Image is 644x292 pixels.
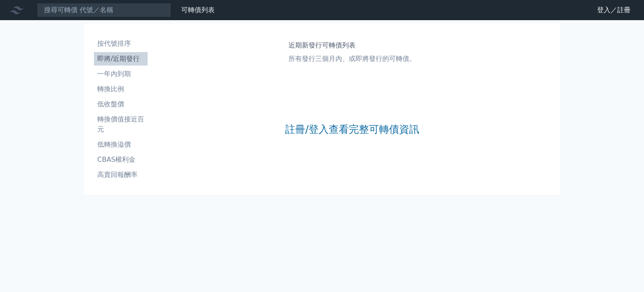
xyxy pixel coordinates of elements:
li: CBAS權利金 [94,155,148,165]
a: 登入／註冊 [590,3,637,17]
a: 可轉債列表 [181,6,215,14]
p: 所有發行三個月內、或即將發行的可轉債。 [288,54,416,64]
a: 按代號排序 [94,37,148,50]
a: 低轉換溢價 [94,138,148,151]
a: 高賣回報酬率 [94,168,148,182]
h1: 近期新發行可轉債列表 [288,40,416,50]
li: 低收盤價 [94,99,148,109]
a: CBAS權利金 [94,153,148,166]
a: 註冊/登入查看完整可轉債資訊 [285,123,419,136]
input: 搜尋可轉債 代號／名稱 [37,3,171,17]
li: 轉換價值接近百元 [94,114,148,134]
li: 即將/近期發行 [94,54,148,64]
a: 低收盤價 [94,97,148,111]
li: 轉換比例 [94,84,148,94]
li: 低轉換溢價 [94,139,148,150]
li: 一年內到期 [94,69,148,79]
a: 一年內到期 [94,67,148,81]
a: 轉換價值接近百元 [94,113,148,136]
li: 高賣回報酬率 [94,170,148,180]
a: 即將/近期發行 [94,52,148,66]
li: 按代號排序 [94,39,148,49]
a: 轉換比例 [94,82,148,96]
